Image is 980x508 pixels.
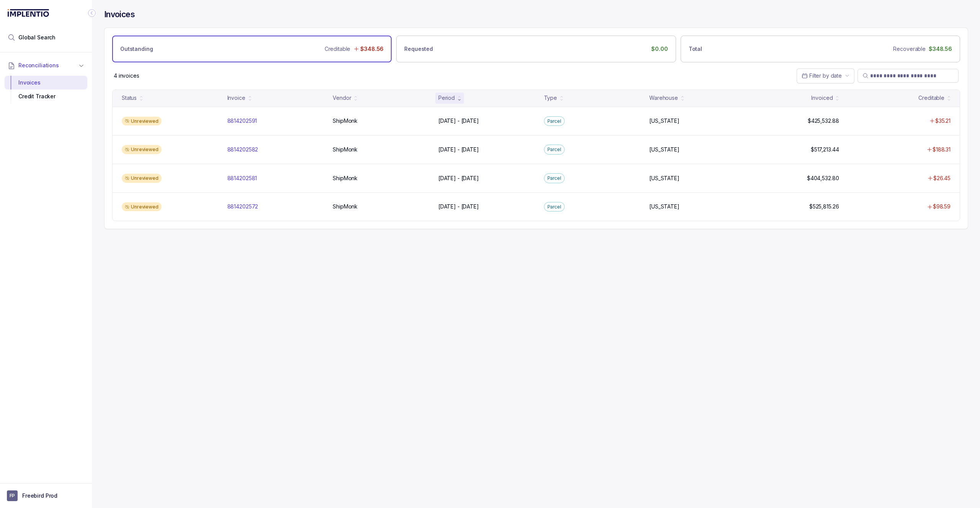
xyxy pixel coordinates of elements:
[227,174,257,182] p: 8814202581
[404,45,433,53] p: Requested
[333,117,358,125] p: ShipMonk
[929,45,952,53] p: $348.56
[649,146,679,153] p: [US_STATE]
[122,94,137,102] div: Status
[104,9,135,20] h4: Invoices
[649,117,679,125] p: [US_STATE]
[227,94,245,102] div: Invoice
[933,146,951,153] p: $188.31
[933,203,951,210] p: $98.59
[797,68,854,83] button: Date Range Picker
[811,94,833,102] div: Invoiced
[122,117,162,126] div: Unreviewed
[122,202,162,212] div: Unreviewed
[227,146,258,153] p: 8814202582
[438,94,455,102] div: Period
[87,8,96,18] div: Collapse Icon
[227,117,257,125] p: 8814202591
[333,203,358,210] p: ShipMonk
[935,117,951,125] p: $35.21
[649,203,679,210] p: [US_STATE]
[7,490,85,501] button: User initialsFreebird Prod
[360,45,384,53] p: $348.56
[893,45,925,53] p: Recoverable
[438,117,479,125] p: [DATE] - [DATE]
[547,146,561,153] p: Parcel
[122,174,162,183] div: Unreviewed
[114,72,139,80] div: Remaining page entries
[544,94,557,102] div: Type
[114,72,139,80] p: 4 invoices
[325,45,351,53] p: Creditable
[438,174,479,182] p: [DATE] - [DATE]
[809,72,842,79] span: Filter by date
[122,145,162,154] div: Unreviewed
[18,62,59,69] span: Reconciliations
[547,203,561,211] p: Parcel
[5,57,87,74] button: Reconciliations
[933,174,951,182] p: $26.45
[809,203,839,210] p: $525,815.26
[5,74,87,105] div: Reconciliations
[802,72,842,80] search: Date Range Picker
[22,492,57,500] p: Freebird Prod
[11,90,81,103] div: Credit Tracker
[651,45,668,53] p: $0.00
[11,76,81,90] div: Invoices
[120,45,153,53] p: Outstanding
[438,203,479,210] p: [DATE] - [DATE]
[333,146,358,153] p: ShipMonk
[649,174,679,182] p: [US_STATE]
[438,146,479,153] p: [DATE] - [DATE]
[807,174,839,182] p: $404,532.80
[333,94,351,102] div: Vendor
[918,94,944,102] div: Creditable
[18,34,56,41] span: Global Search
[547,117,561,125] p: Parcel
[227,203,258,210] p: 8814202572
[7,490,18,501] span: User initials
[689,45,702,53] p: Total
[333,174,358,182] p: ShipMonk
[547,174,561,182] p: Parcel
[811,146,839,153] p: $517,213.44
[649,94,678,102] div: Warehouse
[808,117,839,125] p: $425,532.88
